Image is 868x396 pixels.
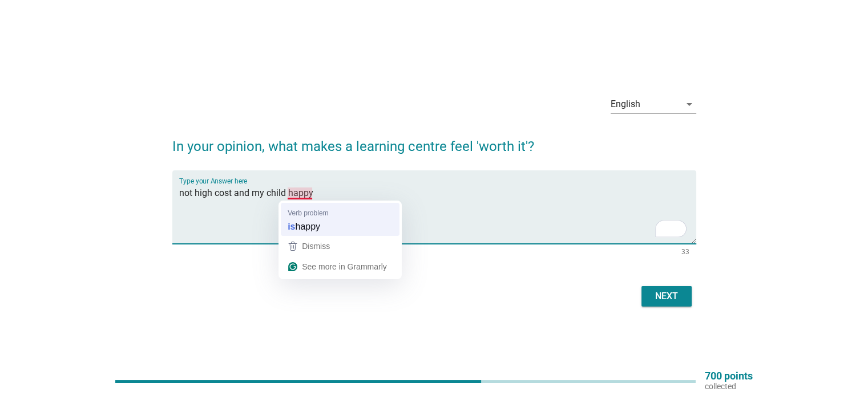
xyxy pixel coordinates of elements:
p: collected [705,381,753,391]
button: Next [641,286,692,307]
div: Next [651,289,683,303]
div: English [611,99,640,109]
textarea: To enrich screen reader interactions, please activate Accessibility in Grammarly extension settings [179,184,696,244]
h2: In your opinion, what makes a learning centre feel 'worth it'? [172,125,696,157]
p: 700 points [705,371,753,381]
div: 33 [681,248,689,255]
i: arrow_drop_down [683,97,696,111]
